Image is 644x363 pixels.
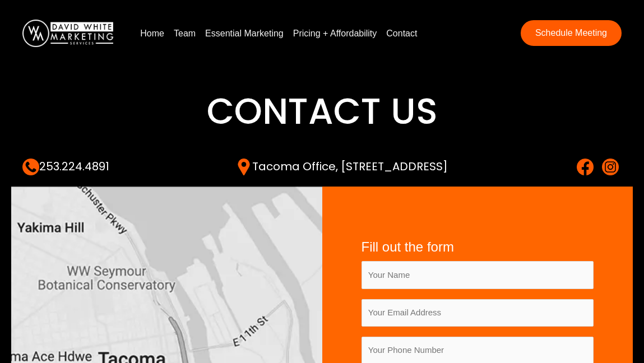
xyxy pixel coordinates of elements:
[535,28,607,38] span: Schedule Meeting
[382,25,421,43] a: Contact
[136,24,472,43] nav: Menu
[22,27,113,37] a: DavidWhite-Marketing-Logo
[22,20,113,47] img: DavidWhite-Marketing-Logo
[136,25,169,43] a: Home
[207,86,438,136] span: Contact Us
[521,20,622,46] a: Schedule Meeting
[289,25,382,43] a: Pricing + Affordability
[201,25,288,43] a: Essential Marketing
[362,261,594,288] input: Your Name
[22,159,109,174] a: 253.224.4891
[235,159,448,174] a: Tacoma Office, [STREET_ADDRESS]
[169,25,200,43] a: Team
[362,239,594,255] h4: Fill out the form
